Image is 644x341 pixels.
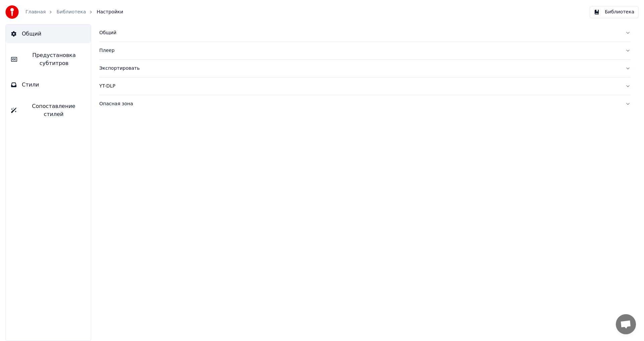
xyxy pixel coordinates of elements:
[99,60,631,77] button: Экспортировать
[25,9,123,15] nav: breadcrumb
[6,46,91,73] button: Предустановка субтитров
[616,314,636,334] div: Открытый чат
[99,47,620,54] div: Плеер
[99,77,631,95] button: YT-DLP
[22,81,39,89] span: Стили
[22,51,86,67] span: Предустановка субтитров
[99,101,620,107] div: Опасная зона
[6,24,91,43] button: Общий
[99,42,631,59] button: Плеер
[590,6,639,18] button: Библиотека
[99,95,631,113] button: Опасная зона
[25,9,46,15] a: Главная
[99,30,620,36] div: Общий
[22,30,41,38] span: Общий
[97,9,123,15] span: Настройки
[6,75,91,94] button: Стили
[99,24,631,42] button: Общий
[99,65,620,72] div: Экспортировать
[22,102,86,118] span: Сопоставление стилей
[5,5,19,19] img: youka
[99,83,620,90] div: YT-DLP
[56,9,86,15] a: Библиотека
[6,97,91,124] button: Сопоставление стилей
